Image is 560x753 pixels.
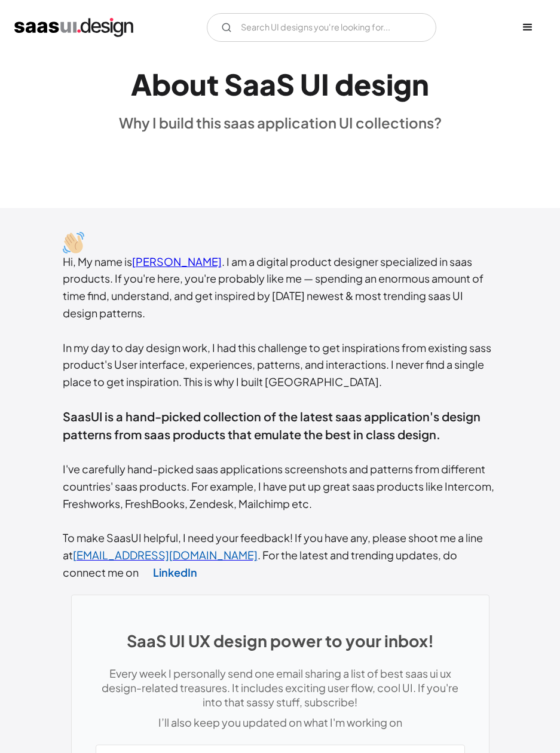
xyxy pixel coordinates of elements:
span: SaasUI is a hand-picked collection of the latest saas application's design patterns from saas pro... [63,409,481,442]
a: LinkedIn [139,557,212,587]
input: Search UI designs you're looking for... [207,13,436,42]
form: Email Form [207,13,436,42]
p: I’ll also keep you updated on what I'm working on [96,715,465,730]
h1: About SaaS UI design [131,67,429,102]
div: menu [510,10,546,45]
a: home [14,18,133,37]
div: Hi, My name is . I am a digital product designer specialized in saas products. If you're here, yo... [63,253,498,581]
h1: SaaS UI UX design power to your inbox! [96,631,465,650]
a: [EMAIL_ADDRESS][DOMAIN_NAME] [73,548,258,562]
div: Why I build this saas application UI collections? [119,114,442,131]
p: Every week I personally send one email sharing a list of best saas ui ux design-related treasures... [96,666,465,709]
a: [PERSON_NAME] [132,255,222,268]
